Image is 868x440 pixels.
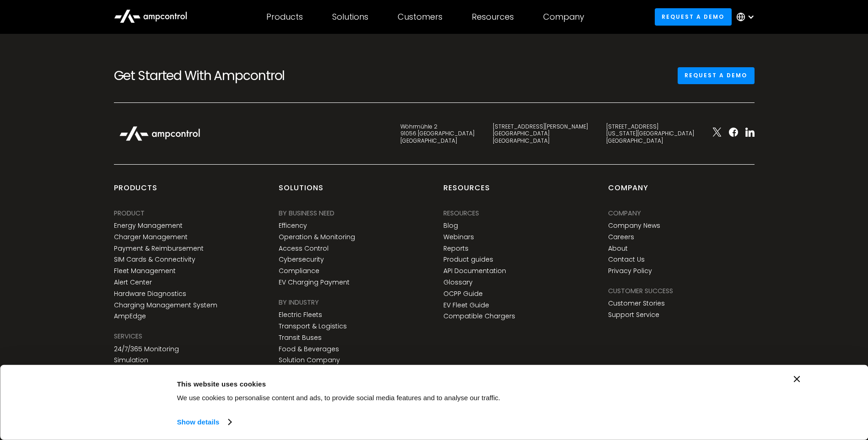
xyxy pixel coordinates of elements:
[646,376,777,402] button: Okay
[114,121,205,146] img: Ampcontrol Logo
[443,222,458,230] a: Blog
[608,222,660,230] a: Company News
[114,331,142,341] div: SERVICES
[279,311,322,319] a: Electric Fleets
[114,256,195,263] a: SIM Cards & Connectivity
[608,208,641,218] div: Company
[114,290,186,298] a: Hardware Diagnostics
[443,233,474,241] a: Webinars
[608,245,628,252] a: About
[543,12,584,22] div: Company
[279,222,307,230] a: Efficency
[443,267,506,275] a: API Documentation
[114,301,217,309] a: Charging Management System
[443,301,489,309] a: EV Fleet Guide
[400,123,474,145] div: Wöhrmühle 2 91056 [GEOGRAPHIC_DATA] [GEOGRAPHIC_DATA]
[678,67,755,84] a: Request a demo
[794,376,800,382] button: Close banner
[266,12,303,22] div: Products
[114,356,148,364] a: Simulation
[279,245,329,252] a: Access Control
[279,334,322,342] a: Transit Buses
[332,12,368,22] div: Solutions
[114,208,145,218] div: PRODUCT
[472,12,514,22] div: Resources
[114,183,157,200] div: products
[608,183,648,200] div: Company
[608,286,673,296] div: Customer success
[177,378,625,389] div: This website uses cookies
[114,68,315,84] h2: Get Started With Ampcontrol
[443,290,483,298] a: OCPP Guide
[279,297,319,307] div: BY INDUSTRY
[279,267,319,275] a: Compliance
[608,311,659,319] a: Support Service
[279,356,340,364] a: Solution Company
[279,208,334,218] div: BY BUSINESS NEED
[443,245,469,252] a: Reports
[608,267,652,275] a: Privacy Policy
[443,208,479,218] div: Resources
[443,312,515,320] a: Compatible Chargers
[279,183,323,200] div: Solutions
[114,279,152,286] a: Alert Center
[655,8,732,25] a: Request a demo
[114,312,146,320] a: AmpEdge
[114,222,183,230] a: Energy Management
[114,233,188,241] a: Charger Management
[398,12,442,22] div: Customers
[608,300,665,307] a: Customer Stories
[177,415,231,429] a: Show details
[114,245,204,252] a: Payment & Reimbursement
[279,279,350,286] a: EV Charging Payment
[443,279,473,286] a: Glossary
[114,345,179,353] a: 24/7/365 Monitoring
[279,256,324,263] a: Cybersecurity
[493,123,588,145] div: [STREET_ADDRESS][PERSON_NAME] [GEOGRAPHIC_DATA] [GEOGRAPHIC_DATA]
[279,233,355,241] a: Operation & Monitoring
[114,267,176,275] a: Fleet Management
[443,256,493,263] a: Product guides
[608,233,634,241] a: Careers
[443,183,490,200] div: Resources
[279,322,347,330] a: Transport & Logistics
[606,123,694,145] div: [STREET_ADDRESS] [US_STATE][GEOGRAPHIC_DATA] [GEOGRAPHIC_DATA]
[177,394,501,402] span: We use cookies to personalise content and ads, to provide social media features and to analyse ou...
[279,345,339,353] a: Food & Beverages
[608,256,645,263] a: Contact Us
